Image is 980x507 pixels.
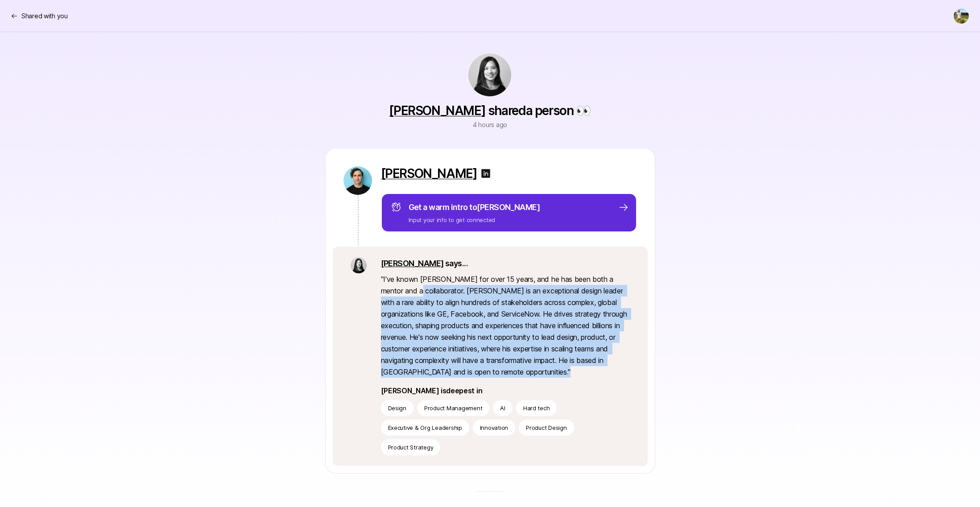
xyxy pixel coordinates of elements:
[523,404,550,412] p: Hard tech
[21,11,68,21] p: Shared with you
[381,259,444,268] a: [PERSON_NAME]
[409,201,540,214] p: Get a warm intro
[381,257,630,270] p: says...
[389,103,591,118] p: shared a person 👀
[473,120,507,130] p: 4 hours ago
[500,404,505,412] p: AI
[351,257,367,273] img: a6da1878_b95e_422e_bba6_ac01d30c5b5f.jpg
[954,8,969,24] img: Tyler Kieft
[480,168,491,179] img: linkedin-logo
[526,423,566,432] p: Product Design
[381,385,630,396] p: [PERSON_NAME] is deepest in
[388,404,406,412] p: Design
[381,166,477,181] a: [PERSON_NAME]
[409,215,540,224] p: Input your info to get connected
[343,166,372,195] img: e8bc5d3e_179f_4dcf_a9fd_880fe2c1c5af.jpg
[388,443,434,452] p: Product Strategy
[388,423,462,432] p: Executive & Org Leadership
[953,8,969,24] button: Tyler Kieft
[381,273,630,378] p: " I've known [PERSON_NAME] for over 15 years, and he has been both a mentor and a collaborator. [...
[480,423,508,432] p: Innovation
[424,404,482,412] p: Product Management
[389,103,485,118] a: [PERSON_NAME]
[469,202,540,212] span: to [PERSON_NAME]
[468,54,511,96] img: a6da1878_b95e_422e_bba6_ac01d30c5b5f.jpg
